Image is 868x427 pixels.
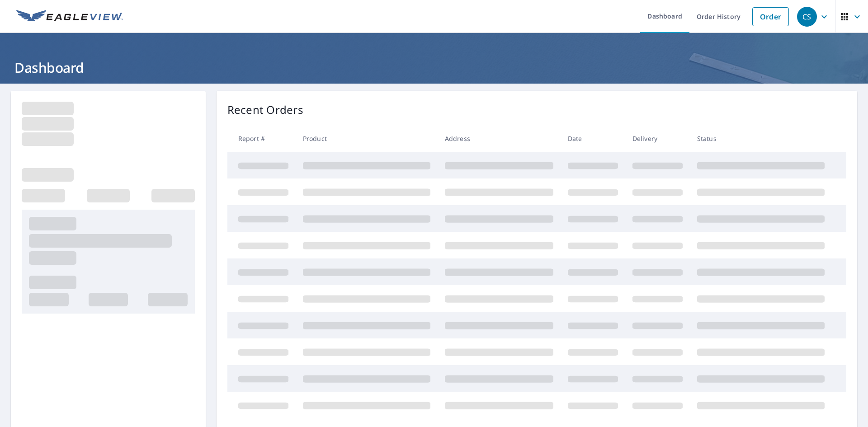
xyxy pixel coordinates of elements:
th: Date [561,125,625,152]
th: Address [438,125,561,152]
th: Report # [227,125,296,152]
p: Recent Orders [227,102,303,118]
a: Order [752,7,789,26]
th: Product [296,125,438,152]
div: CS [797,7,817,27]
th: Status [690,125,832,152]
h1: Dashboard [11,58,857,77]
img: EV Logo [16,10,123,23]
th: Delivery [625,125,690,152]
